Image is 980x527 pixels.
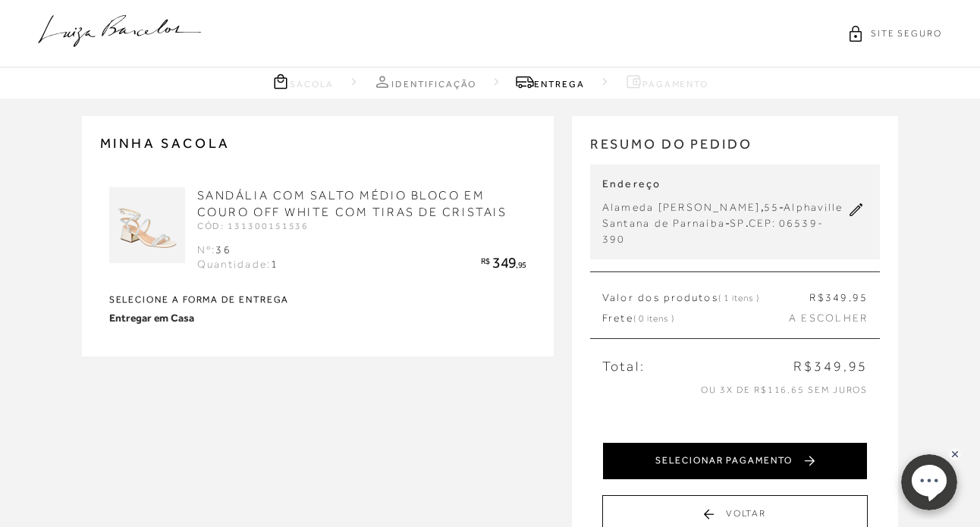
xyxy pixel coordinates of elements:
div: Nº: [197,243,279,258]
span: Alameda [PERSON_NAME] [602,201,761,213]
a: Sacola [272,72,335,91]
h2: MINHA SACOLA [100,134,536,152]
div: - . [602,215,846,247]
span: 06539-390 [602,217,824,245]
a: Identificação [373,72,476,91]
span: Total: [602,357,645,376]
span: ou 3x de R$116,65 sem juros [701,384,868,395]
span: Valor dos produtos [602,290,759,306]
span: ,95 [516,260,526,269]
span: R$349,95 [793,357,868,376]
span: CEP: [749,217,777,229]
span: 55 [764,201,779,213]
span: R$ [809,291,825,303]
span: ,95 [849,291,868,303]
div: , - [602,199,846,215]
button: SELECIONAR PAGAMENTO [602,442,868,480]
span: 1 [271,258,278,270]
span: 36 [215,243,231,256]
strong: Entregar em Casa [109,310,194,326]
a: Pagamento [624,72,708,91]
div: Quantidade: [197,257,279,272]
span: Alphaville [784,201,843,213]
span: CÓD: 131300151536 [197,221,309,231]
a: Entrega [516,72,584,91]
img: SANDÁLIA COM SALTO MÉDIO BLOCO EM COURO OFF WHITE COM TIRAS DE CRISTAIS [109,187,185,263]
span: 349 [492,254,516,271]
span: ( 0 itens ) [633,313,674,324]
span: SP [730,217,745,229]
span: R$ [481,256,489,265]
strong: Selecione a forma de entrega [109,295,526,304]
span: SITE SEGURO [871,27,942,40]
h2: RESUMO DO PEDIDO [590,134,881,165]
p: Endereço [602,177,846,192]
span: Santana de Parnaíba [602,217,726,229]
span: Frete [602,311,674,326]
span: ( 1 itens ) [718,293,759,303]
span: 349 [825,291,849,303]
a: SANDÁLIA COM SALTO MÉDIO BLOCO EM COURO OFF WHITE COM TIRAS DE CRISTAIS [197,189,507,219]
span: A ESCOLHER [789,311,868,326]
